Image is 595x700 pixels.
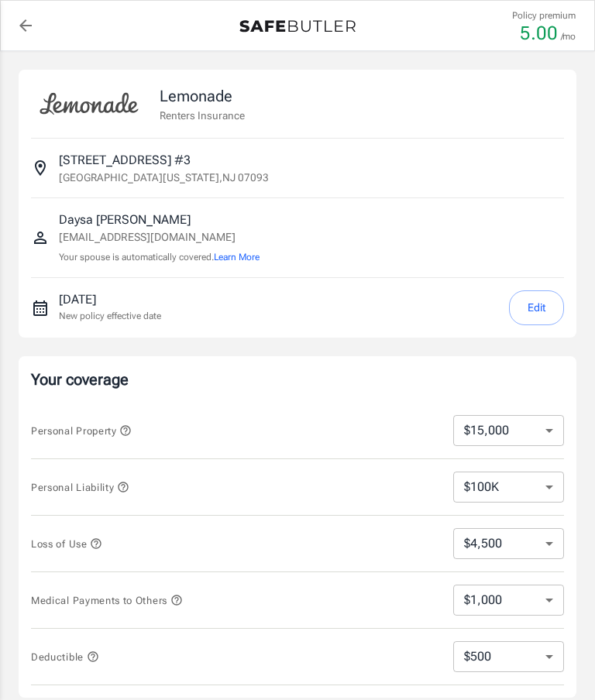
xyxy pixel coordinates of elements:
[31,538,102,550] span: Loss of Use
[31,369,564,390] p: Your coverage
[31,421,132,440] button: Personal Property
[31,228,50,247] svg: Insured person
[31,299,50,317] svg: New policy start date
[59,229,260,245] p: [EMAIL_ADDRESS][DOMAIN_NAME]
[509,290,564,325] button: Edit
[31,595,183,606] span: Medical Payments to Others
[59,290,161,309] p: [DATE]
[31,651,99,663] span: Deductible
[31,647,99,666] button: Deductible
[31,82,147,125] img: Lemonade
[160,108,245,123] p: Renters Insurance
[59,170,269,185] p: [GEOGRAPHIC_DATA][US_STATE] , NJ 07093
[31,482,129,493] span: Personal Liability
[59,250,260,265] p: Your spouse is automatically covered.
[59,211,260,229] p: Daysa [PERSON_NAME]
[31,534,102,553] button: Loss of Use
[160,84,245,108] p: Lemonade
[561,29,576,43] p: /mo
[512,9,576,22] p: Policy premium
[31,425,132,437] span: Personal Property
[31,159,50,177] svg: Insured address
[59,151,191,170] p: [STREET_ADDRESS] #3
[214,250,260,264] button: Learn More
[31,591,183,609] button: Medical Payments to Others
[10,10,41,41] a: back to quotes
[239,20,356,33] img: Back to quotes
[59,309,161,323] p: New policy effective date
[31,478,129,496] button: Personal Liability
[520,24,558,43] p: 5.00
